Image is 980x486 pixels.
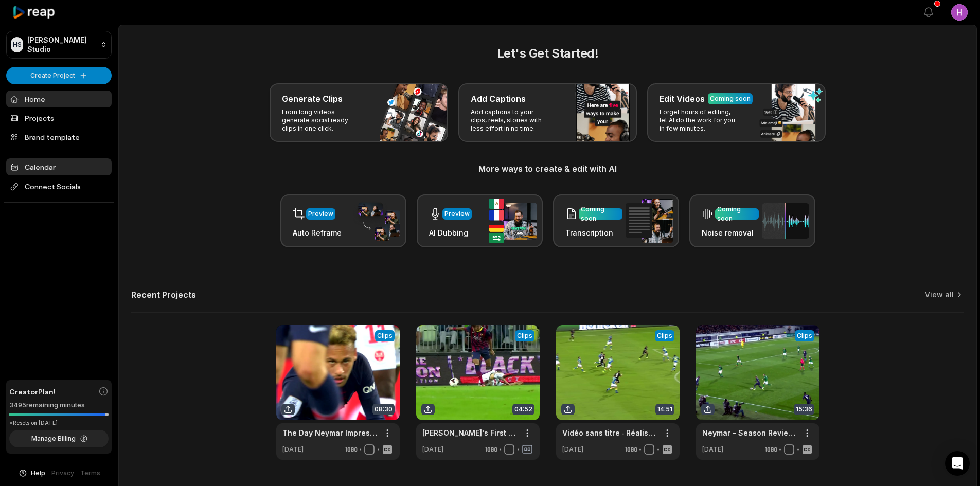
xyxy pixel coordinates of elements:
[6,110,112,127] a: Projects
[6,177,112,196] span: Connect Socials
[702,427,797,438] a: Neymar - Season Review ｜ 2018⧸19
[80,469,100,478] a: Terms
[293,227,342,238] h3: Auto Reframe
[27,35,96,54] p: [PERSON_NAME] Studio
[762,203,809,239] img: noise_removal.png
[6,129,112,146] a: Brand template
[660,93,705,105] h3: Edit Videos
[9,430,109,447] button: Manage Billing
[9,419,109,427] div: *Resets on [DATE]
[353,201,400,241] img: auto_reframe.png
[131,44,964,63] h2: Let's Get Started!
[925,290,954,300] a: View all
[581,205,620,223] div: Coming soon
[710,94,751,103] div: Coming soon
[31,469,45,478] span: Help
[717,205,757,223] div: Coming soon
[131,290,196,300] h2: Recent Projects
[626,199,673,243] img: transcription.png
[444,209,470,219] div: Preview
[6,158,112,175] a: Calendar
[51,469,74,478] a: Privacy
[562,427,657,438] a: Vidéo sans titre ‐ Réalisée avec [PERSON_NAME]
[18,469,45,478] button: Help
[489,199,537,243] img: ai_dubbing.png
[660,108,739,133] p: Forget hours of editing, let AI do the work for you in few minutes.
[471,93,526,105] h3: Add Captions
[471,108,550,133] p: Add captions to your clips, reels, stories with less effort in no time.
[565,227,622,238] h3: Transcription
[6,67,112,84] button: Create Project
[429,227,472,238] h3: AI Dubbing
[702,227,759,238] h3: Noise removal
[308,209,333,219] div: Preview
[11,37,23,52] div: HS
[131,163,964,175] h3: More ways to create & edit with AI
[9,400,109,410] div: 3495 remaining minutes
[282,108,362,133] p: From long videos generate social ready clips in one click.
[945,451,970,476] div: Open Intercom Messenger
[6,91,112,107] a: Home
[9,386,56,397] span: Creator Plan!
[422,427,517,438] a: [PERSON_NAME]'s First Game For Barcelona
[282,427,377,438] a: The Day Neymar Impressed [PERSON_NAME]
[282,93,343,105] h3: Generate Clips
